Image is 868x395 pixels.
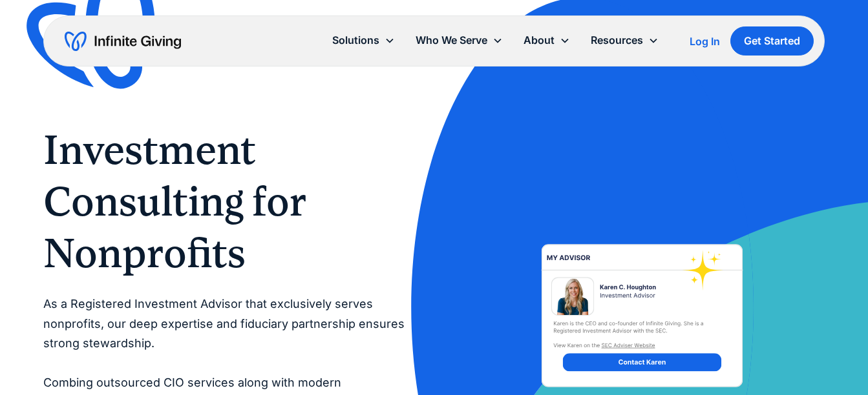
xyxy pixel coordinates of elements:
div: Solutions [332,32,379,49]
a: Log In [690,34,720,49]
div: Who We Serve [416,32,487,49]
a: Get Started [730,26,814,56]
div: Log In [690,36,720,46]
div: About [524,32,555,49]
h1: Investment Consulting for Nonprofits [43,124,408,279]
div: Resources [591,32,643,49]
